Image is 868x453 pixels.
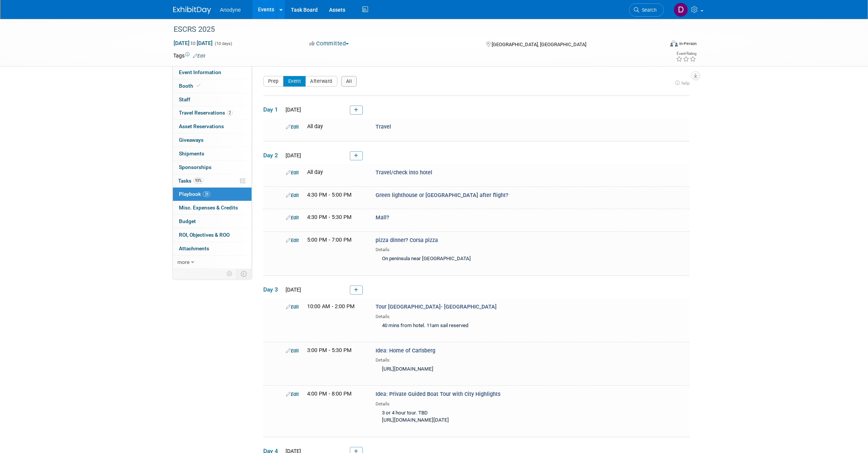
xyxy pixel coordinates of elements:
span: Asset Reservations [179,123,224,129]
span: Staff [179,96,190,102]
a: Asset Reservations [173,120,252,133]
span: Travel [376,124,391,130]
span: Sponsorships [179,164,211,170]
div: On peninsula near [GEOGRAPHIC_DATA] [376,253,570,265]
span: Idea: Private Guided Boat Tour with City Highlights [376,391,500,397]
span: help [682,81,689,86]
span: Tour [GEOGRAPHIC_DATA]- [GEOGRAPHIC_DATA] [376,304,497,310]
div: 40 mins from hotel. 11am sail reserved [376,320,570,332]
td: Personalize Event Tab Strip [223,269,236,279]
a: Sponsorships [173,161,252,174]
span: 10:00 AM - 2:00 PM [307,303,355,310]
span: 5:00 PM - 7:00 PM [307,237,352,243]
span: [GEOGRAPHIC_DATA], [GEOGRAPHIC_DATA] [492,42,586,47]
div: Details: [376,355,570,363]
span: Playbook [179,191,210,197]
span: to [189,40,197,46]
span: [DATE] [DATE] [173,40,213,47]
span: [DATE] [283,107,301,113]
span: 4:30 PM - 5:00 PM [307,192,352,198]
span: ROI, Objectives & ROO [179,232,230,238]
a: Booth [173,79,252,93]
span: Search [639,7,657,13]
span: Green lighthouse or [GEOGRAPHIC_DATA] after flight? [376,192,508,199]
a: Edit [286,124,299,130]
div: Event Format [619,39,697,51]
div: Details: [376,244,570,253]
a: Giveaways [173,133,252,147]
td: Tags [173,52,205,59]
button: Afterward [305,76,337,87]
span: pizza dinner? Corsa pizza [376,237,438,244]
a: Tasks93% [173,174,252,188]
span: 93% [193,178,203,183]
img: Format-Inperson.png [670,40,678,47]
a: Edit [193,53,205,59]
a: Event Information [173,66,252,79]
span: Booth [179,83,202,89]
span: Travel/check into hotel [376,169,432,176]
span: Idea: Home of Carlsberg [376,348,435,354]
span: more [177,259,189,265]
div: [URL][DOMAIN_NAME] [376,363,570,376]
span: Budget [179,218,196,224]
span: [DATE] [283,287,301,293]
div: Details: [376,311,570,320]
a: Attachments [173,242,252,255]
span: Mall? [376,214,389,221]
a: ROI, Objectives & ROO [173,228,252,242]
a: Edit [286,237,299,243]
span: All day [307,169,323,175]
a: Edit [286,215,299,220]
img: Dawn Jozwiak [674,3,688,17]
button: All [341,76,357,87]
div: ESCRS 2025 [171,23,652,36]
span: Travel Reservations [179,110,233,116]
a: Edit [286,304,299,310]
i: Booth reservation complete [197,84,200,88]
span: Day 3 [263,285,282,294]
td: Toggle Event Tabs [236,269,252,279]
div: Event Rating [676,52,696,56]
a: Shipments [173,147,252,160]
a: more [173,256,252,269]
a: Edit [286,192,299,198]
div: Details: [376,399,570,407]
a: Edit [286,170,299,175]
span: Misc. Expenses & Credits [179,205,238,211]
span: 4:00 PM - 8:00 PM [307,391,352,397]
a: Edit [286,391,299,397]
a: Staff [173,93,252,106]
button: Prep [263,76,284,87]
button: Committed [307,40,352,48]
span: (10 days) [214,41,232,46]
a: Edit [286,348,299,354]
button: Event [283,76,306,87]
span: 2 [227,110,233,116]
span: Anodyne [220,7,241,13]
a: Misc. Expenses & Credits [173,201,252,214]
span: Day 2 [263,151,282,160]
span: 3:00 PM - 5:30 PM [307,347,352,354]
span: [DATE] [283,152,301,158]
span: 28 [203,191,210,197]
span: Tasks [178,178,203,184]
span: Event Information [179,69,221,75]
div: In-Person [679,41,697,47]
span: Giveaways [179,137,203,143]
span: Shipments [179,150,204,157]
span: Day 1 [263,105,282,114]
span: 4:30 PM - 5:30 PM [307,214,352,220]
img: ExhibitDay [173,6,211,14]
a: Travel Reservations2 [173,106,252,119]
div: 3 or 4 hour tour. TBD [URL][DOMAIN_NAME][DATE] [376,407,570,427]
span: Attachments [179,245,209,251]
span: All day [307,123,323,130]
a: Budget [173,215,252,228]
a: Playbook28 [173,188,252,201]
a: Search [629,3,664,17]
